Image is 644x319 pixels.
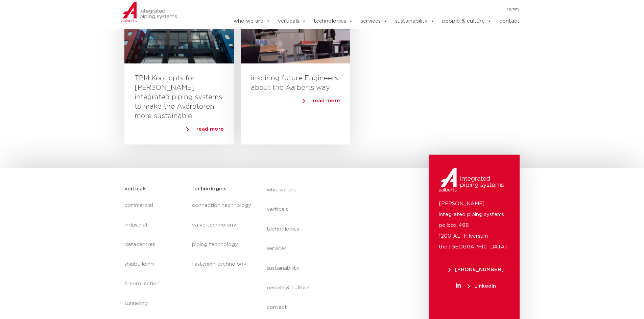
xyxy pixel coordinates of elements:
a: verticals [267,200,390,219]
a: contact [499,15,520,28]
a: inspiring future Engineers about the Aalberts way [251,75,338,91]
nav: Menu [192,196,253,274]
a: TBM Koot opts for [PERSON_NAME] integrated piping systems to make the Avérotoren more sustainable [135,75,222,119]
span: [PHONE_NUMBER] [448,267,504,272]
a: read more [303,96,340,106]
nav: Menu [213,4,520,15]
a: industrial [124,215,186,235]
a: commercial [124,196,186,215]
h5: verticals [124,184,147,194]
a: datacentres [124,235,186,255]
a: sustainability [395,15,435,28]
a: tunneling [124,294,186,313]
a: services [267,239,390,259]
a: read more [186,124,224,134]
a: technologies [314,15,353,28]
a: who we are [234,15,270,28]
a: sustainability [267,259,390,278]
a: connection technology [192,196,253,215]
span: read more [196,127,224,132]
h5: technologies [192,184,226,194]
p: [PERSON_NAME] integrated piping systems po box 498 1200 AL Hilversum the [GEOGRAPHIC_DATA] [439,198,509,252]
nav: Menu [267,180,390,317]
a: fastening technology [192,255,253,274]
a: [PHONE_NUMBER] [439,267,513,272]
a: news [507,4,520,15]
a: verticals [278,15,306,28]
a: technologies [267,219,390,239]
a: valve technology [192,215,253,235]
span: read more [313,98,340,103]
a: contact [267,298,390,317]
a: shipbuilding [124,255,186,274]
a: people & culture [267,278,390,298]
a: piping technology [192,235,253,255]
a: people & culture [442,15,492,28]
a: fireprotection [124,274,186,294]
a: services [361,15,388,28]
a: who we are [267,180,390,200]
span: LinkedIn [468,284,496,289]
a: LinkedIn [439,284,513,289]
